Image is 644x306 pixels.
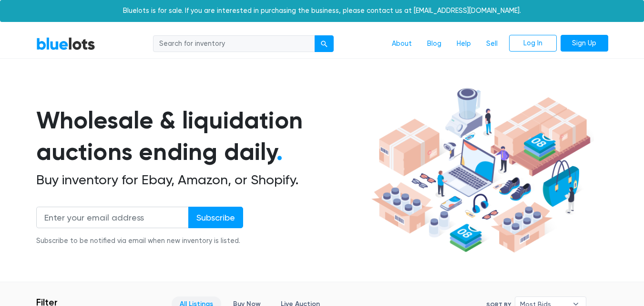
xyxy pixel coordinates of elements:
img: hero-ee84e7d0318cb26816c560f6b4441b76977f77a177738b4e94f68c95b2b83dbb.png [368,84,594,257]
a: Sell [479,35,505,53]
a: About [384,35,419,53]
h2: Buy inventory for Ebay, Amazon, or Shopify. [36,172,368,188]
input: Search for inventory [153,35,315,53]
a: Sign Up [561,35,608,52]
a: Blog [419,35,449,53]
a: BlueLots [36,37,95,51]
span: . [276,137,283,166]
a: Help [449,35,479,53]
h1: Wholesale & liquidation auctions ending daily [36,105,368,168]
input: Enter your email address [36,207,189,228]
a: Log In [509,35,557,52]
input: Subscribe [188,207,243,228]
div: Subscribe to be notified via email when new inventory is listed. [36,236,243,246]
